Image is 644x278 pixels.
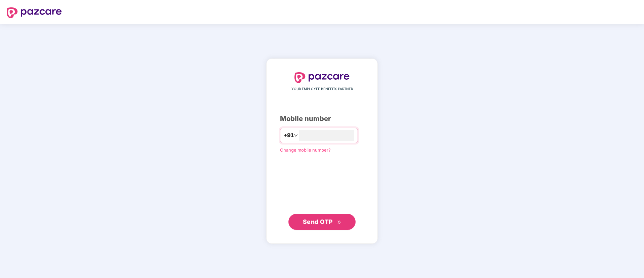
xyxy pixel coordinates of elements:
[303,218,333,225] span: Send OTP
[7,7,62,18] img: logo
[294,72,350,83] img: logo
[294,133,298,137] span: down
[280,114,364,124] div: Mobile number
[280,147,331,153] a: Change mobile number?
[337,220,341,225] span: double-right
[288,214,356,230] button: Send OTPdouble-right
[284,131,294,140] span: +91
[291,86,353,92] span: YOUR EMPLOYEE BENEFITS PARTNER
